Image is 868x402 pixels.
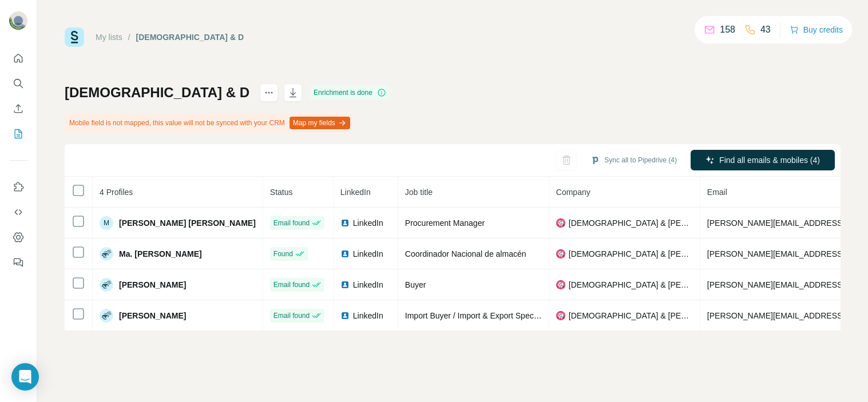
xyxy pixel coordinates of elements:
[707,188,727,197] span: Email
[9,252,27,273] button: Feedback
[119,217,256,229] span: [PERSON_NAME] [PERSON_NAME]
[136,31,244,43] div: [DEMOGRAPHIC_DATA] & D
[556,188,590,197] span: Company
[9,11,27,30] img: Avatar
[65,83,249,102] h1: [DEMOGRAPHIC_DATA] & D
[720,23,735,37] p: 158
[96,33,122,42] a: My lists
[405,311,550,320] span: Import Buyer / Import & Export Specialist
[569,217,693,229] span: [DEMOGRAPHIC_DATA] & [PERSON_NAME]
[340,280,350,289] img: LinkedIn logo
[353,310,383,321] span: LinkedIn
[556,249,565,258] img: company-logo
[274,311,310,321] span: Email found
[405,188,433,197] span: Job title
[9,73,27,94] button: Search
[274,249,293,259] span: Found
[274,280,310,290] span: Email found
[691,150,835,170] button: Find all emails & mobiles (4)
[556,218,565,228] img: company-logo
[340,311,350,320] img: LinkedIn logo
[340,249,350,258] img: LinkedIn logo
[9,177,27,197] button: Use Surfe on LinkedIn
[100,278,113,292] img: Avatar
[270,188,293,197] span: Status
[760,23,771,37] p: 43
[128,31,130,43] li: /
[260,83,278,102] button: actions
[100,188,133,197] span: 4 Profiles
[405,249,526,258] span: Coordinador Nacional de almacén
[556,311,565,320] img: company-logo
[9,48,27,69] button: Quick start
[556,280,565,289] img: company-logo
[569,279,693,290] span: [DEMOGRAPHIC_DATA] & [PERSON_NAME]
[353,279,383,290] span: LinkedIn
[353,217,383,229] span: LinkedIn
[9,124,27,144] button: My lists
[119,310,186,321] span: [PERSON_NAME]
[405,218,485,228] span: Procurement Manager
[310,86,390,99] div: Enrichment is done
[569,310,693,321] span: [DEMOGRAPHIC_DATA] & [PERSON_NAME]
[119,248,202,260] span: Ma. [PERSON_NAME]
[290,117,350,129] button: Map my fields
[340,218,350,228] img: LinkedIn logo
[340,188,371,197] span: LinkedIn
[65,113,352,133] div: Mobile field is not mapped, this value will not be synced with your CRM
[119,279,186,290] span: [PERSON_NAME]
[9,227,27,248] button: Dashboard
[719,154,820,166] span: Find all emails & mobiles (4)
[100,216,113,230] div: M
[9,202,27,222] button: Use Surfe API
[353,248,383,260] span: LinkedIn
[274,218,310,228] span: Email found
[569,248,693,260] span: [DEMOGRAPHIC_DATA] & [PERSON_NAME]
[65,27,84,47] img: Surfe Logo
[100,247,113,261] img: Avatar
[9,98,27,119] button: Enrich CSV
[790,22,843,38] button: Buy credits
[11,363,39,391] div: Open Intercom Messenger
[100,309,113,323] img: Avatar
[405,280,426,289] span: Buyer
[582,152,685,169] button: Sync all to Pipedrive (4)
